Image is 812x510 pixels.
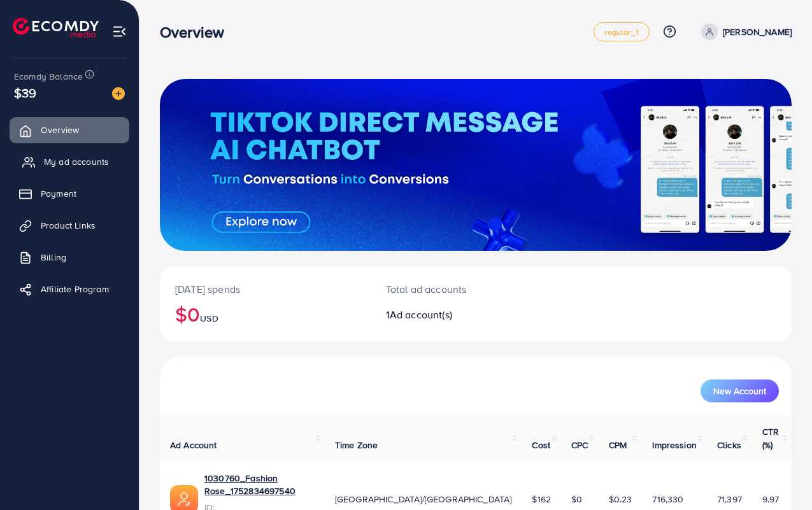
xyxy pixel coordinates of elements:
[170,439,217,451] span: Ad Account
[112,24,127,39] img: menu
[717,439,741,451] span: Clicks
[41,251,66,264] span: Billing
[390,308,452,322] span: Ad account(s)
[41,219,96,232] span: Product Links
[571,439,588,451] span: CPC
[10,181,129,206] a: Payment
[14,83,36,102] span: $39
[532,493,551,506] span: $162
[10,213,129,238] a: Product Links
[594,22,649,41] a: regular_1
[386,309,513,321] h2: 1
[571,493,582,506] span: $0
[41,187,76,200] span: Payment
[204,472,315,498] a: 1030760_Fashion Rose_1752834697540
[13,18,99,38] img: logo
[758,453,802,500] iframe: Chat
[112,87,125,100] img: image
[200,312,218,325] span: USD
[10,244,129,270] a: Billing
[160,23,234,41] h3: Overview
[41,283,109,295] span: Affiliate Program
[335,493,512,506] span: [GEOGRAPHIC_DATA]/[GEOGRAPHIC_DATA]
[41,124,79,136] span: Overview
[175,302,355,326] h2: $0
[335,439,378,451] span: Time Zone
[762,493,780,506] span: 9.97
[44,155,109,168] span: My ad accounts
[532,439,550,451] span: Cost
[696,24,792,40] a: [PERSON_NAME]
[10,117,129,143] a: Overview
[609,439,627,451] span: CPM
[175,281,355,297] p: [DATE] spends
[717,493,742,506] span: 71,397
[14,70,83,83] span: Ecomdy Balance
[652,439,697,451] span: Impression
[10,149,129,174] a: My ad accounts
[386,281,513,297] p: Total ad accounts
[652,493,683,506] span: 716,330
[10,276,129,302] a: Affiliate Program
[701,379,779,402] button: New Account
[723,24,792,39] p: [PERSON_NAME]
[609,493,632,506] span: $0.23
[762,425,779,451] span: CTR (%)
[713,386,766,395] span: New Account
[604,28,638,36] span: regular_1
